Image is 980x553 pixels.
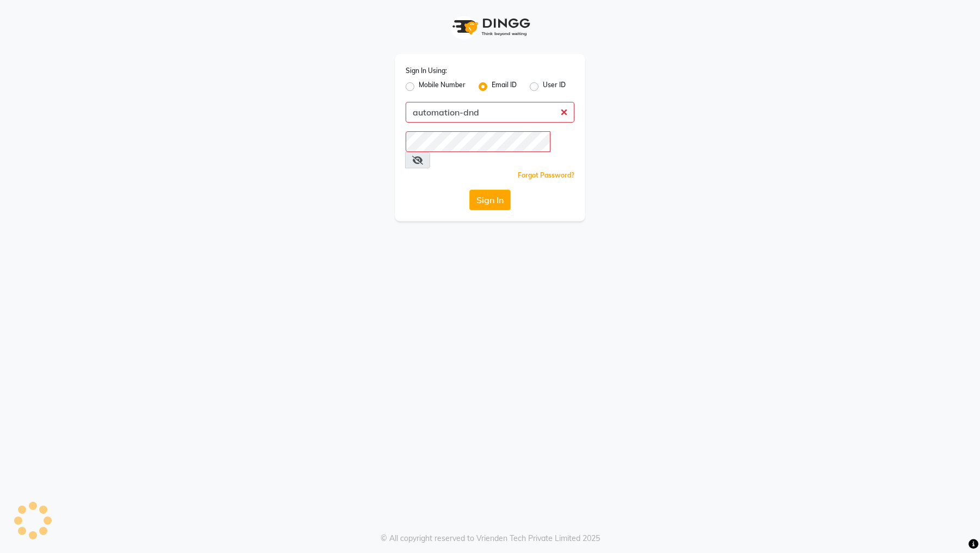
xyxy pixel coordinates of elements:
a: Forgot Password? [518,171,574,179]
input: Username [406,131,550,152]
label: User ID [543,80,566,93]
label: Email ID [492,80,517,93]
button: Sign In [469,190,511,210]
label: Sign In Using: [406,66,447,76]
input: Username [406,102,574,123]
label: Mobile Number [419,80,465,93]
img: logo1.svg [446,11,534,43]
